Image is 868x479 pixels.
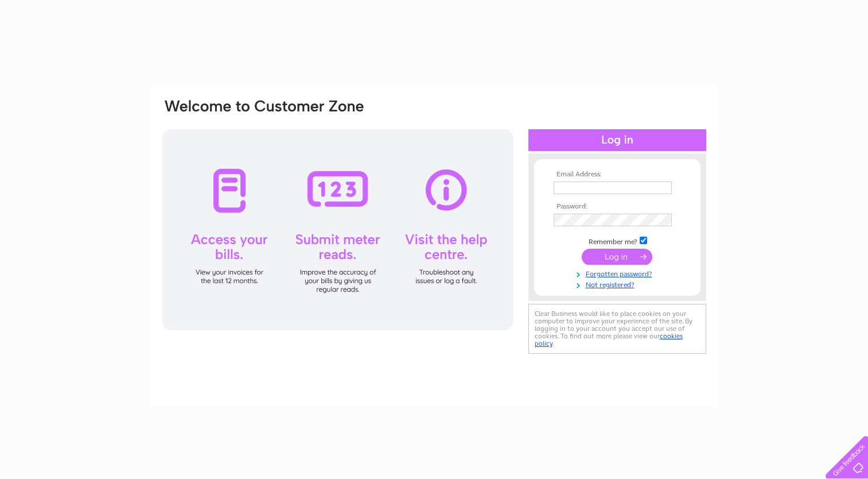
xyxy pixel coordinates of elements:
td: Remember me? [551,235,684,246]
a: Not registered? [554,279,684,289]
th: Email Address: [551,171,684,179]
a: cookies policy [535,332,683,347]
div: Clear Business would like to place cookies on your computer to improve your experience of the sit... [528,304,706,354]
input: Submit [582,249,652,265]
a: Forgotten password? [554,268,684,279]
th: Password: [551,203,684,211]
